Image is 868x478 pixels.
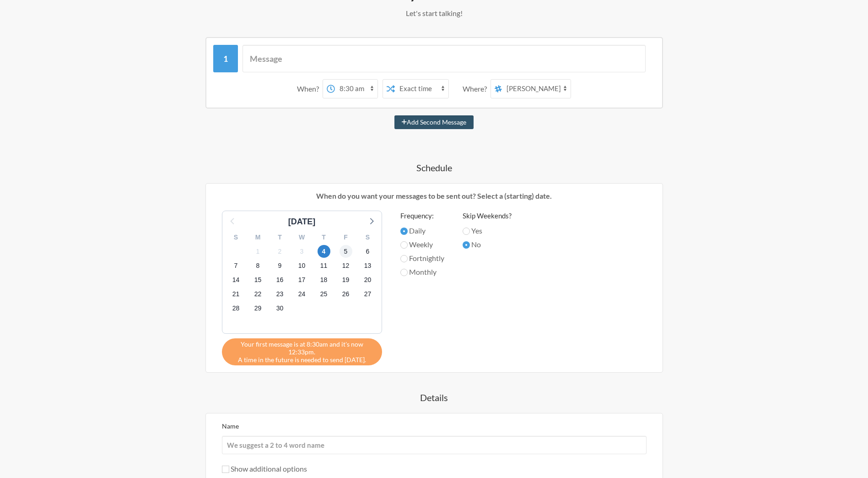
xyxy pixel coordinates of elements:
label: Weekly [400,239,444,250]
div: [DATE] [285,216,319,228]
span: Sunday, October 19, 2025 [340,274,352,287]
div: W [291,230,313,244]
span: Friday, October 3, 2025 [296,245,308,258]
span: Friday, October 10, 2025 [296,259,308,272]
span: Sunday, October 5, 2025 [340,245,352,258]
div: A time in the future is needed to send [DATE]. [222,338,382,365]
input: Yes [463,228,470,235]
span: Tuesday, October 28, 2025 [230,302,243,315]
span: Tuesday, October 21, 2025 [230,288,243,301]
div: M [247,230,269,244]
label: Yes [463,225,512,236]
p: Let's start talking! [169,8,700,19]
input: Fortnightly [400,255,408,262]
span: Tuesday, October 14, 2025 [230,274,243,287]
label: Skip Weekends? [463,211,512,221]
span: Thursday, October 2, 2025 [274,245,286,258]
span: Sunday, October 12, 2025 [340,259,352,272]
label: Daily [400,225,444,236]
h4: Details [169,391,700,404]
span: Friday, October 17, 2025 [296,274,308,287]
span: Monday, October 13, 2025 [361,259,374,272]
div: F [335,230,357,244]
span: Saturday, October 11, 2025 [318,259,330,272]
p: When do you want your messages to be sent out? Select a (starting) date. [213,190,656,201]
span: Saturday, October 25, 2025 [318,288,330,301]
input: Show additional options [222,466,229,473]
div: T [269,230,291,244]
span: Sunday, October 26, 2025 [340,288,352,301]
span: Your first message is at 8:30am and it's now 12:33pm. [229,340,375,356]
span: Saturday, October 18, 2025 [318,274,330,287]
span: Monday, October 6, 2025 [361,245,374,258]
div: S [225,230,247,244]
span: Wednesday, October 29, 2025 [252,302,264,315]
input: Weekly [400,241,408,249]
span: Wednesday, October 1, 2025 [252,245,264,258]
label: Name [222,422,239,430]
h4: Schedule [169,161,700,174]
span: Monday, October 20, 2025 [361,274,374,287]
span: Friday, October 24, 2025 [296,288,308,301]
label: Show additional options [222,464,307,473]
div: Where? [463,79,491,98]
input: Daily [400,228,408,235]
span: Wednesday, October 15, 2025 [252,274,264,287]
label: No [463,239,512,250]
div: T [313,230,335,244]
span: Thursday, October 30, 2025 [274,302,286,315]
label: Monthly [400,266,444,277]
label: Frequency: [400,211,444,221]
span: Monday, October 27, 2025 [361,288,374,301]
button: Add Second Message [394,115,474,129]
input: Monthly [400,269,408,276]
div: S [357,230,379,244]
span: Wednesday, October 22, 2025 [252,288,264,301]
input: Message [243,45,646,72]
span: Wednesday, October 8, 2025 [252,259,264,272]
span: Thursday, October 9, 2025 [274,259,286,272]
div: When? [297,79,323,98]
span: Thursday, October 16, 2025 [274,274,286,287]
input: We suggest a 2 to 4 word name [222,436,647,454]
span: Thursday, October 23, 2025 [274,288,286,301]
input: No [463,241,470,249]
label: Fortnightly [400,253,444,264]
span: Saturday, October 4, 2025 [318,245,330,258]
span: Tuesday, October 7, 2025 [230,259,243,272]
